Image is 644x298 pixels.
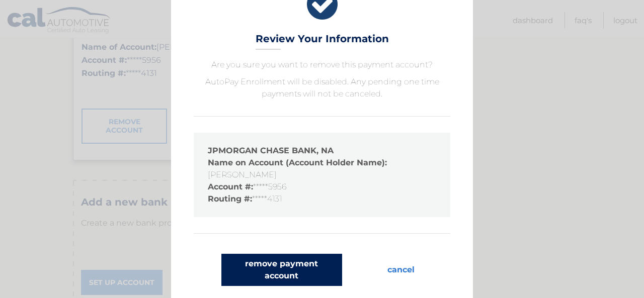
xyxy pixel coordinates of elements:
button: remove payment account [221,254,342,286]
button: cancel [379,254,423,286]
strong: Account #: [208,182,253,191]
strong: Routing #: [208,194,252,204]
strong: JPMORGAN CHASE BANK, NA [208,146,334,155]
h3: Review Your Information [256,33,389,50]
p: AutoPay Enrollment will be disabled. Any pending one time payments will not be canceled. [194,76,450,100]
p: Are you sure you want to remove this payment account? [194,59,450,71]
li: [PERSON_NAME] [208,157,436,181]
strong: Name on Account (Account Holder Name): [208,158,387,167]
